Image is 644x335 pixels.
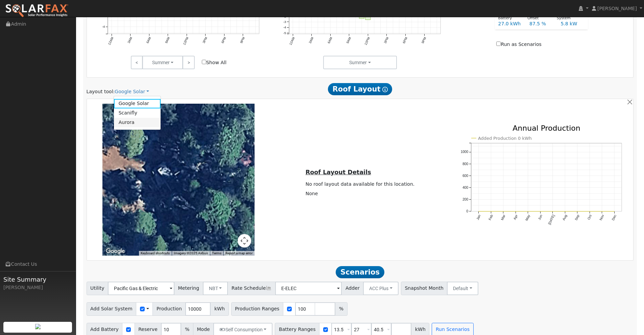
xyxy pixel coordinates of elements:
text: 3PM [383,36,389,44]
circle: onclick="" [477,210,480,213]
rect: onclick="" [359,5,364,19]
circle: onclick="" [551,210,554,213]
text: [DATE] [548,214,555,225]
text: -2 [283,14,286,18]
text: 3AM [308,36,314,44]
u: Roof Layout Details [306,169,371,176]
i: Show Help [382,87,388,92]
label: Run as Scenarios [496,41,541,48]
circle: onclick="" [514,210,517,213]
button: Summer [323,56,397,69]
text: 6PM [402,36,408,44]
text: 6PM [221,36,227,44]
text: 9AM [345,36,352,44]
div: 27.0 kWh [495,20,526,27]
text: Added Production 0 kWh [478,136,532,141]
div: 87.5 % [526,20,557,27]
circle: onclick="" [502,210,505,213]
div: 5.8 kW [557,20,588,27]
span: Production Ranges [231,302,283,316]
text: 9PM [421,36,427,44]
label: Show All [202,59,226,66]
img: SolarFax [5,4,69,18]
a: > [183,56,194,69]
text: 12PM [364,36,371,45]
text: Annual Production [512,124,580,132]
input: Run as Scenarios [496,42,501,46]
text: Aug [562,214,568,221]
img: Google [104,247,126,256]
div: System [553,16,582,21]
text: -5 [283,31,286,34]
text: 600 [462,174,468,178]
a: Terms (opens in new tab) [212,251,221,255]
text: 800 [462,162,468,166]
a: Google Solar [115,88,149,95]
span: [PERSON_NAME] [597,6,637,11]
input: Select a Utility [108,282,174,295]
text: 9PM [239,36,245,44]
text: Apr [513,214,519,220]
circle: onclick="" [490,210,492,213]
text: -4 [283,25,286,29]
text: Dec [611,214,617,221]
a: Google Solar [114,99,161,108]
span: Roof Layout [328,83,392,95]
span: kWh [210,302,229,316]
text: 1000 [461,150,469,154]
a: Report a map error [225,251,253,255]
text: -4 [102,25,105,28]
span: Adder [341,282,363,295]
rect: onclick="" [365,5,371,20]
text: Oct [587,214,593,221]
text: Sep [574,214,580,221]
text: May [525,214,531,222]
text: 6AM [145,36,151,44]
circle: onclick="" [564,210,566,213]
text: 3PM [202,36,208,44]
text: 3AM [127,36,133,44]
text: 400 [462,186,468,189]
text: Jun [537,214,543,221]
button: Summer [142,56,183,69]
span: Utility [87,282,109,295]
input: Show All [202,60,206,64]
img: retrieve [35,324,41,329]
a: < [131,56,143,69]
text: Feb [488,214,494,221]
text: 12AM [289,36,296,45]
button: Keyboard shortcuts [141,251,170,256]
text: -3 [283,20,286,24]
span: Add Solar System [87,302,137,316]
input: Select a Rate Schedule [275,282,342,295]
a: Scanifly [114,108,161,118]
text: Mar [500,214,506,221]
span: Site Summary [3,275,72,284]
span: Rate Schedule [228,282,276,295]
span: Layout tool: [87,89,115,94]
button: Map camera controls [238,234,251,248]
span: Production [152,302,186,316]
span: % [335,302,347,316]
circle: onclick="" [527,210,529,213]
div: [PERSON_NAME] [3,284,72,291]
text: 12PM [182,36,189,45]
circle: onclick="" [539,210,542,213]
a: Aurora [114,118,161,127]
circle: onclick="" [601,210,603,213]
span: Scenarios [336,266,384,278]
text: 12AM [107,36,114,45]
span: Metering [174,282,203,295]
div: Battery [495,16,524,21]
div: Offset [524,16,553,21]
text: Jan [476,214,481,221]
td: No roof layout data available for this location. [304,179,416,189]
text: 6AM [327,36,333,44]
a: Open this area in Google Maps (opens a new window) [104,247,126,256]
td: None [304,189,416,199]
circle: onclick="" [576,210,579,213]
span: Imagery ©2025 Airbus [174,251,208,255]
text: 0 [466,209,468,213]
button: NBT [203,282,228,295]
text: 9AM [164,36,170,44]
